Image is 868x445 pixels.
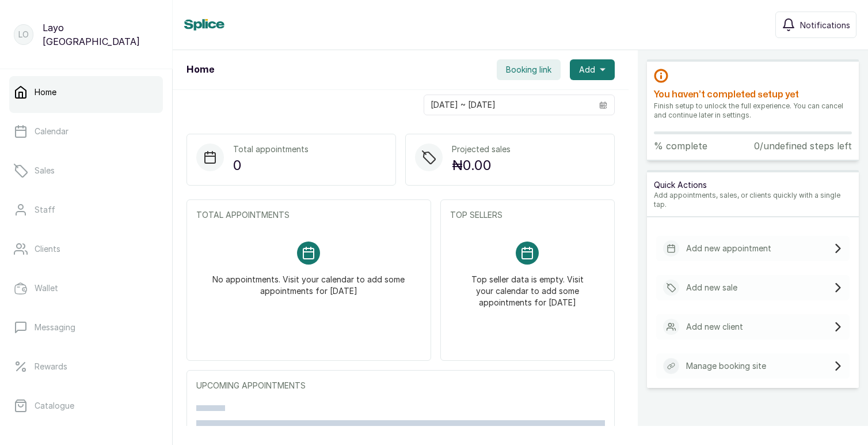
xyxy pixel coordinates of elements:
a: Sales [9,154,163,187]
a: Clients [9,233,163,265]
a: Wallet [9,272,163,304]
a: Home [9,76,163,108]
p: Manage booking site [686,360,766,372]
p: Projected sales [452,144,511,155]
p: % complete [654,139,707,153]
p: No appointments. Visit your calendar to add some appointments for [DATE] [210,265,408,297]
p: Calendar [35,126,68,137]
input: Select date [424,95,592,115]
a: Rewards [9,350,163,383]
h2: You haven’t completed setup yet [654,88,852,101]
p: TOP SELLERS [450,209,605,221]
p: Total appointments [233,144,309,155]
p: Rewards [35,361,67,372]
p: Staff [35,204,55,216]
p: Layo [GEOGRAPHIC_DATA] [43,21,158,48]
p: ₦0.00 [452,155,511,176]
p: Clients [35,243,60,255]
p: Wallet [35,282,58,294]
p: Add appointments, sales, or clients quickly with a single tap. [654,191,852,209]
a: Catalogue [9,390,163,422]
p: Add new appointment [686,243,771,254]
span: Add [579,64,595,76]
a: Staff [9,194,163,226]
p: Home [35,86,56,98]
button: Add [570,59,615,80]
p: Add new client [686,321,743,333]
p: Finish setup to unlock the full experience. You can cancel and continue later in settings. [654,101,852,120]
p: Top seller data is empty. Visit your calendar to add some appointments for [DATE] [464,265,591,308]
a: Messaging [9,311,163,344]
p: Messaging [35,322,75,333]
button: Notifications [775,12,856,38]
p: 0 [233,155,309,176]
a: Calendar [9,115,163,148]
p: Quick Actions [654,179,852,191]
p: 0/undefined steps left [754,139,852,153]
p: UPCOMING APPOINTMENTS [196,380,605,391]
p: LO [18,29,29,40]
button: Booking link [497,59,561,80]
p: Add new sale [686,282,737,293]
p: TOTAL APPOINTMENTS [196,209,421,221]
p: Catalogue [35,400,74,412]
span: Booking link [506,64,551,76]
h1: Home [186,63,214,77]
svg: calendar [599,101,607,109]
p: Sales [35,165,55,176]
span: Notifications [800,19,850,31]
